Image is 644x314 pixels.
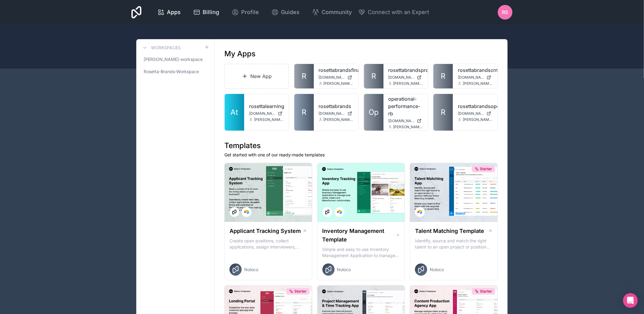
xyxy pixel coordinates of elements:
[241,8,259,17] span: Profile
[463,117,493,122] span: [PERSON_NAME][EMAIL_ADDRESS][DOMAIN_NAME]
[388,118,415,123] span: [DOMAIN_NAME]
[368,8,429,17] span: Connect with an Expert
[458,111,484,116] span: [DOMAIN_NAME]
[254,117,284,122] span: [PERSON_NAME][EMAIL_ADDRESS][DOMAIN_NAME]
[358,8,429,17] button: Connect with an Expert
[307,6,357,19] a: Community
[364,94,384,131] a: Op
[294,94,314,131] a: R
[418,210,422,215] img: Airtable Logo
[224,141,498,151] h1: Templates
[188,6,224,19] a: Billing
[388,118,423,123] a: [DOMAIN_NAME]
[388,75,415,80] span: [DOMAIN_NAME]
[388,66,423,74] a: rosettabrandsprojectmanagement
[322,227,396,244] h1: Inventory Management Template
[458,66,493,74] a: rosettabrandscrm
[388,95,423,117] a: operational-performance-rb
[244,267,258,273] span: Noloco
[441,107,446,117] span: R
[337,267,351,273] span: Noloco
[302,71,306,81] span: R
[324,117,354,122] span: [PERSON_NAME][EMAIL_ADDRESS][DOMAIN_NAME]
[267,6,305,19] a: Guides
[337,210,342,215] img: Airtable Logo
[441,71,446,81] span: R
[623,293,638,308] div: Open Intercom Messenger
[224,64,289,89] a: New App
[369,107,379,117] span: Op
[430,267,444,273] span: Noloco
[153,6,186,19] a: Apps
[203,8,219,17] span: Billing
[227,6,264,19] a: Profile
[224,152,498,158] p: Get started with one of our ready-made templates
[319,75,345,80] span: [DOMAIN_NAME]
[231,107,238,117] span: At
[319,111,345,116] span: [DOMAIN_NAME]
[322,8,352,17] span: Community
[249,111,275,116] span: [DOMAIN_NAME]
[415,227,484,235] h1: Talent Matching Template
[151,45,181,51] h3: Workspaces
[463,81,493,86] span: [PERSON_NAME][EMAIL_ADDRESS][DOMAIN_NAME]
[225,94,244,131] a: At
[502,9,508,16] span: RS
[458,103,493,110] a: rosettabrandsoperations
[144,69,199,75] span: Rosetta-Brands-Workspace
[364,64,384,88] a: R
[433,64,453,88] a: R
[141,66,209,77] a: Rosetta-Brands-Workspace
[415,238,493,250] p: Identify, source and match the right talent to an open project or position with our Talent Matchi...
[141,44,181,51] a: Workspaces
[388,75,423,80] a: [DOMAIN_NAME]
[319,75,354,80] a: [DOMAIN_NAME]
[371,71,376,81] span: R
[319,111,354,116] a: [DOMAIN_NAME]
[393,125,423,129] span: [PERSON_NAME][EMAIL_ADDRESS][DOMAIN_NAME]
[281,8,300,17] span: Guides
[322,246,400,259] p: Simple and easy to use Inventory Management Application to manage your stock, orders and Manufact...
[458,75,484,80] span: [DOMAIN_NAME]
[230,238,307,250] p: Create open positions, collect applications, assign interviewers, centralise candidate feedback a...
[144,56,203,62] span: [PERSON_NAME]-workspace
[319,103,354,110] a: rosettabrands
[302,107,306,117] span: R
[480,166,492,171] span: Starter
[458,111,493,116] a: [DOMAIN_NAME]
[167,8,181,17] span: Apps
[244,210,249,215] img: Airtable Logo
[393,81,423,86] span: [PERSON_NAME][EMAIL_ADDRESS][DOMAIN_NAME]
[249,103,284,110] a: rosettalearning
[224,49,256,59] h1: My Apps
[480,289,492,294] span: Starter
[319,66,354,74] a: rosettabrandsfinanceteam
[141,54,209,65] a: [PERSON_NAME]-workspace
[295,289,307,294] span: Starter
[249,111,284,116] a: [DOMAIN_NAME]
[294,64,314,88] a: R
[230,227,301,235] h1: Applicant Tracking System
[433,94,453,131] a: R
[458,75,493,80] a: [DOMAIN_NAME]
[324,81,354,86] span: [PERSON_NAME][EMAIL_ADDRESS][DOMAIN_NAME]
